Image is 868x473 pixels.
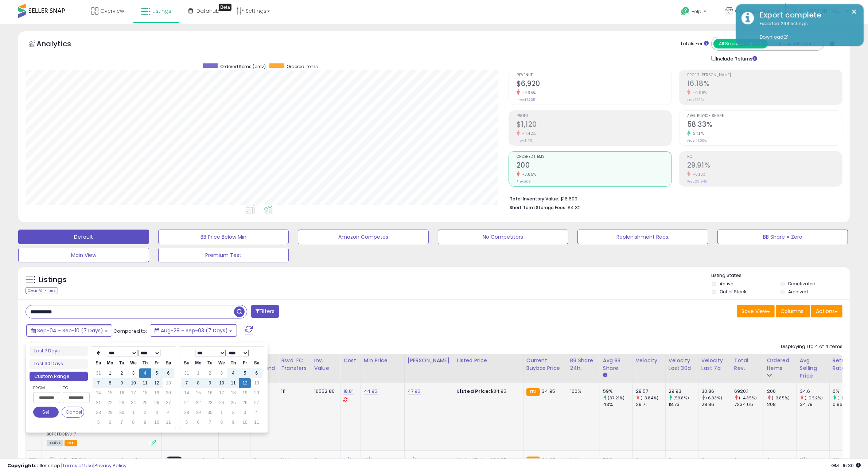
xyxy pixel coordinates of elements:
[520,90,536,95] small: -4.35%
[281,357,308,372] div: Rsvd. FC Transfers
[227,408,239,418] td: 2
[204,378,216,388] td: 9
[687,120,842,130] h2: 58.33%
[570,388,594,395] div: 100%
[128,418,139,427] td: 8
[161,327,228,334] span: Aug-28 - Sep-03 (7 Days)
[227,368,239,378] td: 4
[314,388,335,395] div: 16552.80
[151,408,163,418] td: 3
[789,289,808,295] label: Archived
[227,378,239,388] td: 11
[408,357,451,364] div: [PERSON_NAME]
[776,305,810,317] button: Columns
[239,418,251,427] td: 10
[151,368,163,378] td: 5
[239,358,251,368] th: Fr
[39,275,67,285] h5: Listings
[93,418,104,427] td: 5
[239,408,251,418] td: 3
[669,357,695,372] div: Velocity Last 30d
[287,63,318,70] span: Ordered Items
[104,378,116,388] td: 8
[128,368,139,378] td: 3
[687,138,707,143] small: Prev: 47.00%
[204,388,216,398] td: 16
[93,378,104,388] td: 7
[192,398,204,408] td: 22
[26,324,112,337] button: Sep-04 - Sep-10 (7 Days)
[701,401,731,408] div: 28.86
[517,114,672,118] span: Profit
[735,7,774,15] span: Celebrate Alive
[151,398,163,408] td: 26
[457,388,518,395] div: $34.95
[116,378,128,388] td: 9
[216,418,227,427] td: 8
[298,230,429,244] button: Amazon Competes
[93,398,104,408] td: 21
[517,179,530,184] small: Prev: 208
[216,398,227,408] td: 24
[570,357,597,372] div: BB Share 24h.
[37,327,103,334] span: Sep-04 - Sep-10 (7 Days)
[636,388,665,395] div: 28.57
[681,7,690,16] i: Get Help
[239,398,251,408] td: 26
[204,358,216,368] th: Tu
[800,401,829,408] div: 34.78
[526,388,540,396] small: FBA
[701,357,728,372] div: Velocity Last 7d
[636,401,665,408] div: 29.71
[158,248,289,262] button: Premium Test
[760,34,788,40] a: Download
[139,418,151,427] td: 9
[192,388,204,398] td: 15
[687,155,842,159] span: ROI
[251,305,279,318] button: Filters
[181,398,192,408] td: 21
[63,384,84,391] label: To
[128,358,139,368] th: We
[139,378,151,388] td: 11
[833,401,862,408] div: 0.96%
[116,388,128,398] td: 16
[239,368,251,378] td: 5
[93,368,104,378] td: 31
[687,79,842,89] h2: 16.18%
[216,408,227,418] td: 1
[116,408,128,418] td: 30
[754,10,858,20] div: Export complete
[36,39,85,51] h5: Analytics
[181,408,192,418] td: 28
[47,388,156,446] div: ASIN:
[104,418,116,427] td: 6
[220,63,266,70] span: Ordered Items (prev)
[811,305,842,317] button: Actions
[181,418,192,427] td: 5
[181,388,192,398] td: 14
[734,357,761,372] div: Total Rev.
[18,248,149,262] button: Main View
[457,357,520,364] div: Listed Price
[603,401,632,408] div: 43%
[636,357,662,364] div: Velocity
[251,368,262,378] td: 6
[669,401,698,408] div: 18.73
[734,401,764,408] div: 7234.65
[158,230,289,244] button: BB Price Below Min
[831,462,861,469] span: 2025-09-12 16:30 GMT
[517,155,672,159] span: Ordered Items
[181,358,192,368] th: Su
[104,368,116,378] td: 1
[192,378,204,388] td: 8
[520,131,536,136] small: -4.42%
[116,368,128,378] td: 2
[852,7,857,16] button: ×
[833,388,862,395] div: 0%
[219,4,231,11] div: Tooltip anchor
[163,418,174,427] td: 11
[517,73,672,77] span: Revenue
[151,358,163,368] th: Fr
[687,179,707,184] small: Prev: 29.94%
